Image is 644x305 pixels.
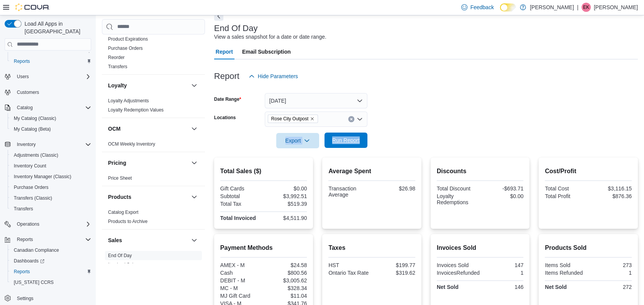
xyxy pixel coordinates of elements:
button: Pricing [108,159,188,167]
div: 147 [482,262,523,268]
a: [US_STATE] CCRS [11,278,57,287]
strong: Total Invoiced [220,215,256,221]
h2: Total Sales ($) [220,167,307,176]
span: Email Subscription [242,44,291,59]
div: OCM [102,139,205,152]
div: AMEX - M [220,262,262,268]
div: 272 [590,284,632,290]
span: Report [216,44,233,59]
button: [US_STATE] CCRS [8,277,94,288]
button: Hide Parameters [246,69,301,84]
div: Products [102,208,205,229]
span: Rose City Outpost [271,115,308,123]
a: Reports [11,57,33,66]
span: Settings [14,293,91,303]
span: Reports [14,58,30,64]
div: Total Cost [545,185,587,192]
p: | [577,3,578,12]
span: Transfers [108,64,127,70]
span: Reports [14,269,30,275]
div: InvoicesRefunded [437,270,480,276]
div: $319.62 [374,270,415,276]
span: [US_STATE] CCRS [14,279,54,285]
div: View a sales snapshot for a date or date range. [214,33,326,41]
button: Open list of options [357,116,363,122]
a: Loyalty Adjustments [108,98,149,103]
span: Canadian Compliance [14,247,59,253]
span: Settings [17,295,33,302]
div: $4,511.90 [265,215,307,221]
a: End Of Day [108,253,132,258]
div: $3,116.15 [590,185,632,192]
span: My Catalog (Beta) [14,126,51,132]
a: Loyalty Redemption Values [108,107,164,113]
button: Clear input [348,116,354,122]
div: $199.77 [374,262,415,268]
span: Reports [11,57,91,66]
div: DEBIT - M [220,277,262,284]
span: Feedback [470,3,494,11]
label: Date Range [214,96,241,102]
h3: Loyalty [108,82,127,89]
div: $876.36 [590,193,632,199]
span: Adjustments (Classic) [11,151,91,160]
span: Export [281,133,315,148]
div: HST [328,262,370,268]
div: Transaction Average [328,185,370,198]
span: Canadian Compliance [11,246,91,255]
button: Inventory [2,139,94,150]
span: Transfers (Classic) [14,195,52,201]
div: 1 [590,270,632,276]
h3: End Of Day [214,24,258,33]
p: [PERSON_NAME] [530,3,574,12]
span: Operations [14,220,91,229]
a: Customers [14,88,42,97]
a: Inventory Count [11,161,49,171]
div: $26.98 [374,185,415,192]
a: Dashboards [11,256,48,266]
img: Cova [15,3,50,11]
div: Items Refunded [545,270,587,276]
h2: Products Sold [545,243,632,253]
h2: Taxes [328,243,415,253]
span: Inventory Manager (Classic) [14,174,71,180]
button: Reports [14,235,36,244]
span: Reports [14,235,91,244]
div: Subtotal [220,193,262,199]
h3: OCM [108,125,121,133]
span: Customers [14,87,91,97]
button: Pricing [190,158,199,167]
a: Dashboards [8,256,94,266]
button: Transfers (Classic) [8,193,94,203]
a: My Catalog (Classic) [11,114,59,123]
span: Dashboards [14,258,44,264]
span: EK [583,3,589,12]
button: Canadian Compliance [8,245,94,256]
button: Remove Rose City Outpost from selection in this group [310,116,315,121]
span: Transfers (Classic) [11,193,91,203]
button: Operations [14,220,43,229]
div: Pricing [102,174,205,186]
strong: Net Sold [437,284,459,290]
button: Loyalty [108,82,188,89]
label: Locations [214,115,236,121]
div: Total Profit [545,193,587,199]
span: Inventory Count [11,161,91,171]
a: Product Expirations [108,36,148,42]
button: Products [190,192,199,202]
div: Gift Cards [220,185,262,192]
div: $11.04 [265,293,307,299]
span: Itemized Sales [108,262,138,268]
h2: Average Spent [328,167,415,176]
span: Transfers [14,206,33,212]
div: Loyalty [102,96,205,118]
span: My Catalog (Classic) [14,115,56,121]
input: Dark Mode [500,3,516,11]
span: Purchase Orders [108,45,143,51]
button: Inventory [14,140,39,149]
div: Loyalty Redemptions [437,193,478,205]
span: Catalog [14,103,91,112]
button: Reports [8,266,94,277]
button: OCM [108,125,188,133]
span: Catalog Export [108,209,138,215]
